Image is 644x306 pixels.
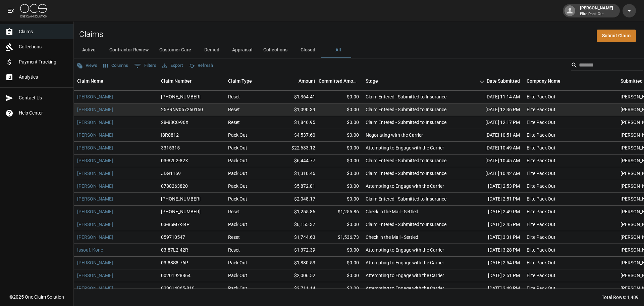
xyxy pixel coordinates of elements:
div: 1006-26-9172 [161,93,201,100]
div: [DATE] 10:51 AM [463,129,523,142]
button: Show filters [132,60,158,71]
div: Attempting to Engage with the Carrier [366,144,444,151]
div: $0.00 [319,155,362,167]
div: Attempting to Engage with the Carrier [366,259,444,266]
div: Elite Pack Out [527,144,555,151]
div: dynamic tabs [74,42,644,58]
div: Company Name [523,72,617,90]
div: Elite Pack Out [527,247,555,253]
div: $22,633.12 [275,142,319,155]
div: 03-87L2-42R [161,247,188,253]
div: Elite Pack Out [527,170,555,177]
div: [DATE] 12:36 PM [463,103,523,116]
div: [DATE] 10:49 AM [463,142,523,155]
a: [PERSON_NAME] [77,144,113,151]
button: Refresh [187,60,215,71]
div: Claim Entered - Submitted to Insurance [366,93,446,100]
div: Elite Pack Out [527,157,555,164]
div: $1,255.86 [275,206,319,218]
button: Appraisal [227,42,258,58]
div: $0.00 [319,282,362,295]
div: $0.00 [319,180,362,193]
div: $0.00 [319,116,362,129]
div: Check in the Mail - Settled [366,234,418,241]
div: [DATE] 2:49 PM [463,282,523,295]
div: Elite Pack Out [527,285,555,292]
div: [DATE] 2:53 PM [463,180,523,193]
div: Claim Number [158,72,225,90]
img: ocs-logo-white-transparent.png [20,4,47,17]
a: [PERSON_NAME] [77,157,113,164]
div: Claim Name [74,72,158,90]
div: $0.00 [319,269,362,282]
div: $0.00 [319,91,362,103]
a: [PERSON_NAME] [77,132,113,138]
div: Amount [299,72,315,90]
div: $1,744.63 [275,231,319,244]
div: $2,048.17 [275,193,319,206]
a: [PERSON_NAME] [77,221,113,228]
span: Collections [19,43,68,50]
div: [DATE] 10:42 AM [463,167,523,180]
div: Claim Number [161,72,192,90]
div: Total Rows: 1,489 [602,294,639,301]
button: Export [161,60,184,71]
button: Active [74,42,104,58]
div: 03-88S8-76P [161,259,188,266]
div: Reset [228,93,240,100]
div: Reset [228,208,240,215]
div: Search [571,60,643,72]
div: 01-009-069521 [161,208,201,215]
div: Pack Out [228,195,247,202]
div: $0.00 [319,218,362,231]
div: Claim Entered - Submitted to Insurance [366,195,446,202]
a: [PERSON_NAME] [77,208,113,215]
div: $4,537.60 [275,129,319,142]
div: 28-88C0-96X [161,119,189,126]
div: 03-85M7-34P [161,221,190,228]
a: [PERSON_NAME] [77,259,113,266]
a: [PERSON_NAME] [77,119,113,126]
button: Select columns [102,60,130,71]
div: Elite Pack Out [527,183,555,189]
a: [PERSON_NAME] [77,234,113,241]
div: 300-0494789-2025 [161,195,201,202]
div: $0.00 [319,193,362,206]
div: Attempting to Engage with the Carrier [366,285,444,292]
div: [DATE] 11:14 AM [463,91,523,103]
div: JDG1169 [161,170,181,177]
div: Pack Out [228,157,247,164]
div: Pack Out [228,221,247,228]
div: $2,711.14 [275,282,319,295]
div: Claim Type [225,72,275,90]
div: [DATE] 2:49 PM [463,206,523,218]
a: [PERSON_NAME] [77,285,113,292]
div: Reset [228,119,240,126]
div: Reset [228,106,240,113]
div: Claim Entered - Submitted to Insurance [366,157,446,164]
div: 03-82L2-82X [161,157,188,164]
div: [DATE] 2:54 PM [463,257,523,269]
div: 0788263820 [161,183,188,189]
div: $1,846.95 [275,116,319,129]
div: 00201928864 [161,272,191,279]
div: $0.00 [319,167,362,180]
div: [DATE] 3:28 PM [463,244,523,257]
div: Claim Name [77,72,103,90]
div: [DATE] 12:17 PM [463,116,523,129]
div: [DATE] 2:51 PM [463,193,523,206]
div: Elite Pack Out [527,93,555,100]
div: $0.00 [319,103,362,116]
div: [DATE] 2:45 PM [463,218,523,231]
div: [DATE] 3:31 PM [463,231,523,244]
div: Pack Out [228,272,247,279]
div: 029014865-810 [161,285,195,292]
div: Attempting to Engage with the Carrier [366,272,444,279]
button: Denied [197,42,227,58]
div: Claim Entered - Submitted to Insurance [366,119,446,126]
div: $1,310.46 [275,167,319,180]
div: [PERSON_NAME] [577,5,616,17]
span: Payment Tracking [19,58,68,65]
div: $0.00 [319,257,362,269]
div: $6,444.77 [275,155,319,167]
